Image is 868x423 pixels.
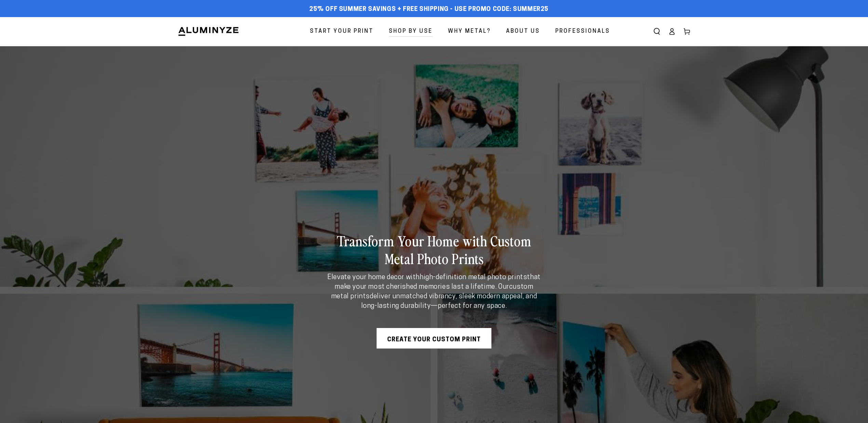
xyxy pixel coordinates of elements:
span: Start Your Print [310,27,374,37]
span: About Us [506,27,540,37]
span: Shop By Use [389,27,433,37]
a: Create Your Custom Print [377,328,491,349]
a: About Us [501,23,545,41]
a: Shop By Use [384,23,438,41]
a: Start Your Print [305,23,379,41]
h2: Transform Your Home with Custom Metal Photo Prints [326,232,542,267]
img: Aluminyze [178,26,239,37]
span: Why Metal? [448,27,491,37]
span: Professionals [555,27,610,37]
strong: high-definition metal photo prints [420,274,527,281]
summary: Search our site [649,24,664,39]
span: 25% off Summer Savings + Free Shipping - Use Promo Code: SUMMER25 [309,6,548,13]
a: Why Metal? [443,23,496,41]
p: Elevate your home decor with that make your most cherished memories last a lifetime. Our deliver ... [326,273,542,311]
a: Professionals [550,23,615,41]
